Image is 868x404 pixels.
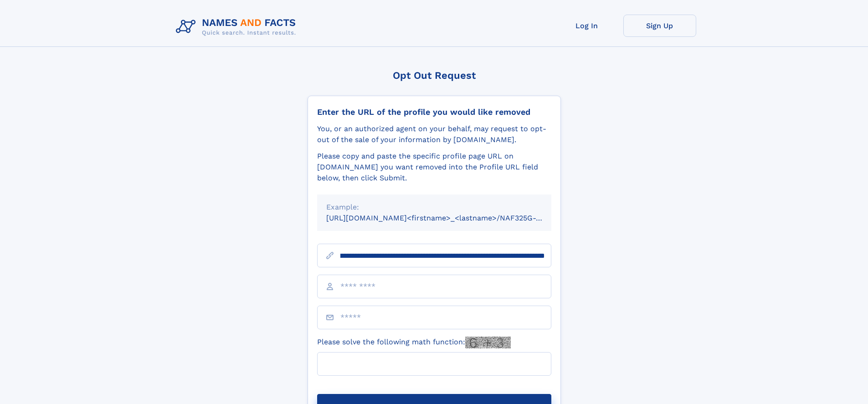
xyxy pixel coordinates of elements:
[326,202,542,213] div: Example:
[326,214,569,222] small: [URL][DOMAIN_NAME]<firstname>_<lastname>/NAF325G-xxxxxxxx
[550,15,623,37] a: Log In
[308,70,561,81] div: Opt Out Request
[172,15,303,39] img: Logo Names and Facts
[623,15,696,37] a: Sign Up
[317,123,551,145] div: You, or an authorized agent on your behalf, may request to opt-out of the sale of your informatio...
[317,151,551,184] div: Please copy and paste the specific profile page URL on [DOMAIN_NAME] you want removed into the Pr...
[317,107,551,117] div: Enter the URL of the profile you would like removed
[317,337,511,348] label: Please solve the following math function:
